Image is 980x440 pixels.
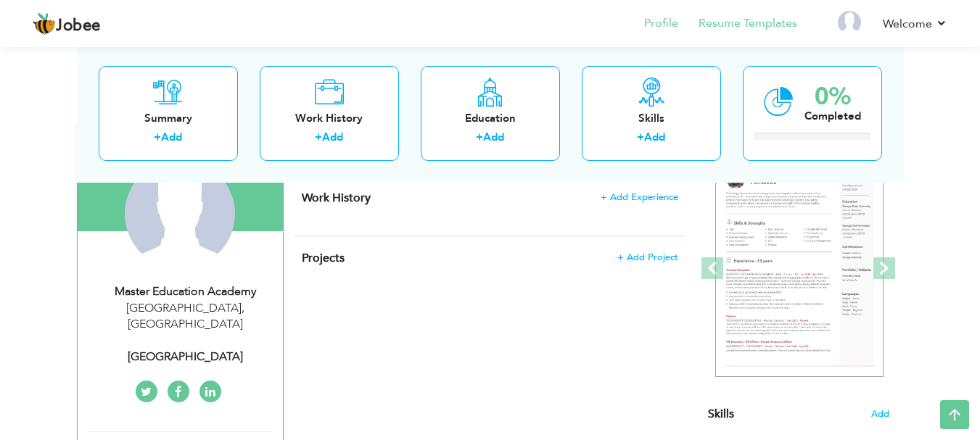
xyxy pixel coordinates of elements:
div: [GEOGRAPHIC_DATA] [GEOGRAPHIC_DATA] [88,300,283,333]
span: Work History [302,190,371,206]
div: Skills [593,110,709,125]
a: Resume Templates [699,15,797,32]
img: Master education academy [125,159,235,269]
div: Completed [804,108,861,123]
img: jobee.io [33,12,56,36]
span: + Add Project [617,252,678,262]
label: + [637,130,644,145]
div: 0% [804,84,861,108]
div: Work History [271,110,387,125]
a: Profile [644,15,678,32]
label: + [315,130,322,145]
span: + Add Experience [601,192,678,202]
div: Summary [110,110,226,125]
a: Jobee [33,12,101,36]
div: Master education academy [88,283,283,300]
span: Projects [302,250,345,266]
span: , [242,300,244,316]
label: + [154,130,161,145]
a: Add [161,130,182,144]
div: [GEOGRAPHIC_DATA] [88,349,283,365]
a: Welcome [883,15,947,33]
span: Add [871,407,889,421]
h4: This helps to highlight the project, tools and skills you have worked on. [302,251,678,265]
a: Add [644,130,665,144]
span: Jobee [56,18,101,34]
div: Education [432,110,548,125]
a: Add [322,130,343,144]
h4: This helps to show the companies you have worked for. [302,191,678,205]
span: Skills [708,406,734,422]
label: + [476,130,483,145]
img: Profile Img [838,11,861,34]
a: Add [483,130,504,144]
